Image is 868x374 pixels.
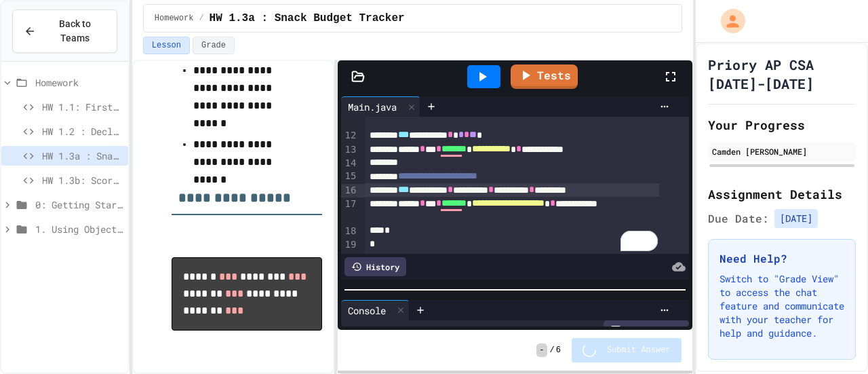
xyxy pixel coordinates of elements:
button: Lesson [143,37,190,54]
div: 12 [341,129,358,143]
span: / [550,345,555,356]
div: My Account [707,5,749,37]
p: Switch to "Grade View" to access the chat feature and communicate with your teacher for help and ... [719,272,844,340]
h2: Your Progress [708,115,856,134]
div: Main.java [341,100,403,114]
span: Submit Answer [607,345,671,356]
button: Grade [193,37,235,54]
span: 1. Using Objects and Methods [35,222,123,236]
div: Console [341,303,393,318]
div: 13 [341,143,358,157]
h2: Assignment Details [708,185,856,204]
span: HW 1.3b: Score Board Fixer [42,173,123,187]
span: [DATE] [774,209,818,228]
h3: Need Help? [719,250,844,267]
a: Tests [511,64,578,89]
span: / [199,13,203,24]
div: Show display [604,320,689,339]
div: 15 [341,170,358,183]
div: 17 [341,198,358,225]
div: 19 [341,238,358,252]
div: 18 [341,225,358,238]
span: Homework [155,13,194,24]
span: HW 1.3a : Snack Budget Tracker [210,10,405,26]
span: Due Date: [708,210,769,227]
span: - [536,343,547,357]
span: Homework [35,75,123,90]
span: HW 1.3a : Snack Budget Tracker [42,149,123,163]
div: 14 [341,157,358,170]
span: Back to Teams [44,17,106,45]
h1: Priory AP CSA [DATE]-[DATE] [708,55,856,93]
div: History [344,257,406,276]
span: HW 1.2 : Declaring Variables and Data Types [42,124,123,138]
span: HW 1.1: First Program [42,100,123,114]
div: 16 [341,184,358,198]
span: 6 [556,345,561,356]
div: Camden [PERSON_NAME] [712,145,852,157]
span: 0: Getting Started [35,198,123,212]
